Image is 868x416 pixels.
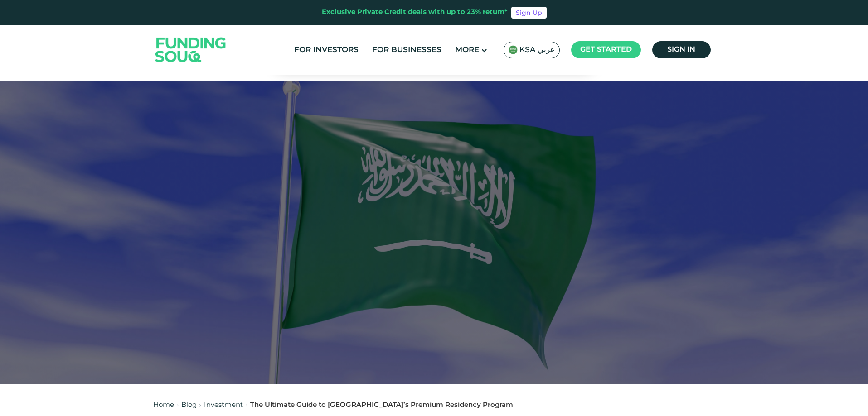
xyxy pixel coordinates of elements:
[181,402,197,408] a: Blog
[322,7,508,18] div: Exclusive Private Credit deals with up to 23% return*
[370,43,444,57] a: For Businesses
[146,27,235,72] img: Logo
[509,45,518,54] img: SA Flag
[667,46,695,53] span: Sign in
[455,46,479,54] span: More
[519,45,555,55] span: KSA عربي
[250,400,513,411] div: The Ultimate Guide to [GEOGRAPHIC_DATA]’s Premium Residency Program
[580,46,632,53] span: Get started
[652,41,711,58] a: Sign in
[153,402,174,408] a: Home
[511,7,547,19] a: Sign Up
[292,43,361,57] a: For Investors
[204,402,243,408] a: Investment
